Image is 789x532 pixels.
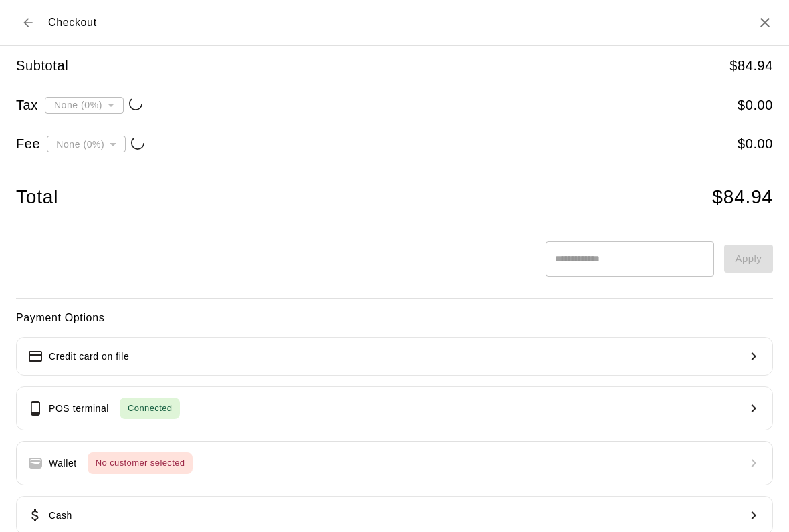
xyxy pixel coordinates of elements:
p: Cash [49,509,72,523]
div: None (0%) [45,92,124,117]
h5: Subtotal [16,57,68,75]
span: Connected [120,401,180,416]
div: Checkout [16,11,97,35]
h5: $ 0.00 [738,96,773,114]
h4: Total [16,186,58,209]
p: Credit card on file [49,350,129,364]
h5: $ 84.94 [729,57,773,75]
h6: Payment Options [16,309,773,327]
h5: $ 0.00 [738,135,773,153]
button: POS terminalConnected [16,386,773,430]
p: POS terminal [49,402,109,416]
h5: Tax [16,96,38,114]
h5: Fee [16,135,40,153]
button: Back to cart [16,11,40,35]
button: Close [757,15,773,31]
div: None (0%) [47,132,126,156]
button: Credit card on file [16,337,773,376]
h4: $ 84.94 [712,186,773,209]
